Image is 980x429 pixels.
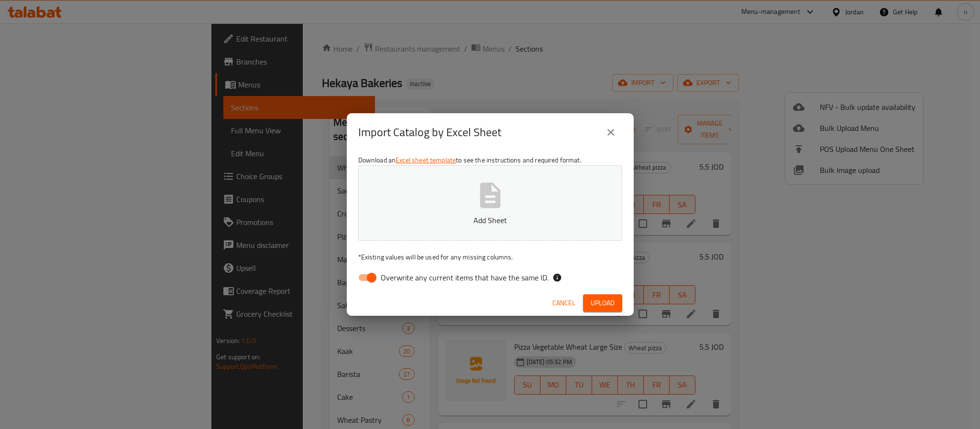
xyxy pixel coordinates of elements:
[358,165,622,241] button: Add Sheet
[358,252,622,262] p: Existing values will be used for any missing columns.
[358,125,501,140] h2: Import Catalog by Excel Sheet
[599,121,622,144] button: close
[373,214,607,226] p: Add Sheet
[552,273,562,282] svg: If the overwrite option isn't selected, then the items that match an existing ID will be ignored ...
[549,294,579,312] button: Cancel
[347,151,634,290] div: Download an to see the instructions and required format.
[396,154,456,166] a: Excel sheet template
[591,297,615,309] span: Upload
[552,297,575,309] span: Cancel
[583,294,622,312] button: Upload
[381,272,549,283] span: Overwrite any current items that have the same ID.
